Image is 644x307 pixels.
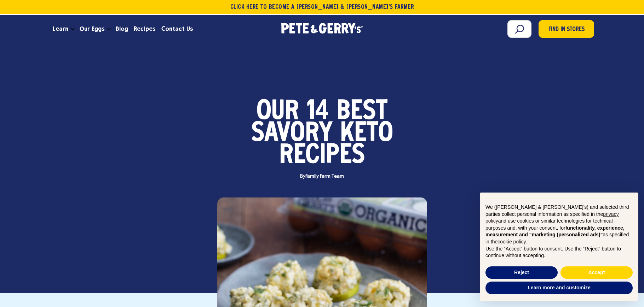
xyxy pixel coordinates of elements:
[107,28,111,30] button: Open the dropdown menu for Our Eggs
[279,145,365,167] span: Recipes
[507,20,531,38] input: Search
[53,24,68,33] span: Learn
[159,19,196,39] a: Contact Us
[251,123,333,145] span: Savory
[80,24,104,33] span: Our Eggs
[340,123,393,145] span: Keto
[307,101,329,123] span: 14
[474,187,644,307] div: Notice
[337,101,387,123] span: Best
[305,173,344,179] span: Family Farm Team
[297,174,347,179] span: By
[548,25,585,35] span: Find in Stores
[560,266,633,279] button: Accept
[485,282,633,294] button: Learn more and customize
[50,19,71,39] a: Learn
[257,101,299,123] span: Our
[77,19,107,39] a: Our Eggs
[539,20,594,38] a: Find in Stores
[116,24,128,33] span: Blog
[485,266,558,279] button: Reject
[498,239,525,244] a: cookie policy
[161,24,193,33] span: Contact Us
[71,28,75,30] button: Open the dropdown menu for Learn
[134,24,155,33] span: Recipes
[485,246,633,259] p: Use the “Accept” button to consent. Use the “Reject” button to continue without accepting.
[113,19,131,39] a: Blog
[485,204,633,246] p: We ([PERSON_NAME] & [PERSON_NAME]'s) and selected third parties collect personal information as s...
[131,19,158,39] a: Recipes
